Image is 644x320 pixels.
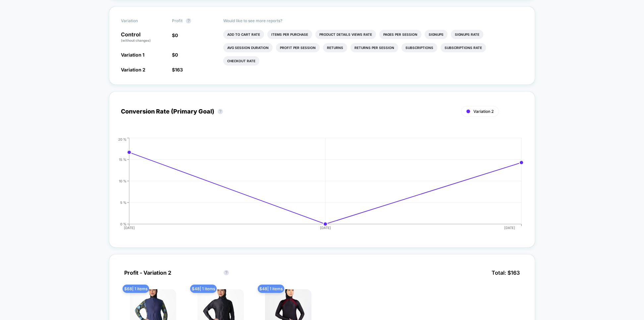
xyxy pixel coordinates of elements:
li: Items Per Purchase [267,30,312,39]
span: Profit [172,18,183,23]
span: 0 [175,52,178,58]
span: $ [172,67,183,72]
span: $ 48 | 1 items [258,285,284,293]
tspan: 5 % [120,200,127,204]
span: 0 [175,32,178,38]
li: Signups Rate [451,30,483,39]
tspan: 20 % [118,137,127,141]
li: Product Details Views Rate [315,30,376,39]
div: CONVERSION_RATE [114,136,516,236]
tspan: 15 % [119,157,127,161]
span: Variation 2 [121,67,145,72]
tspan: [DATE] [124,226,135,230]
span: 163 [175,67,183,72]
span: $ [172,32,178,38]
span: Variation [121,18,157,23]
tspan: 10 % [119,179,127,183]
li: Add To Cart Rate [223,30,264,39]
span: Variation 1 [121,52,144,58]
button: ? [218,109,223,114]
li: Returns [323,43,347,52]
p: Would like to see more reports? [223,18,523,23]
tspan: [DATE] [504,226,515,230]
li: Profit Per Session [276,43,320,52]
tspan: 0 % [120,222,127,226]
li: Avg Session Duration [223,43,273,52]
span: $ 48 | 1 items [190,285,217,293]
li: Subscriptions [402,43,437,52]
tspan: [DATE] [320,226,331,230]
li: Returns Per Session [350,43,398,52]
span: $ [172,52,178,58]
p: Control [121,32,165,43]
li: Signups [425,30,448,39]
span: $ 68 | 1 items [123,285,149,293]
li: Pages Per Session [379,30,421,39]
li: Subscriptions Rate [441,43,486,52]
span: (without changes) [121,38,151,42]
span: Variation 2 [473,109,494,114]
button: ? [186,18,191,23]
button: ? [224,270,229,275]
span: Total: $ 163 [488,266,523,279]
li: Checkout Rate [223,56,259,66]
